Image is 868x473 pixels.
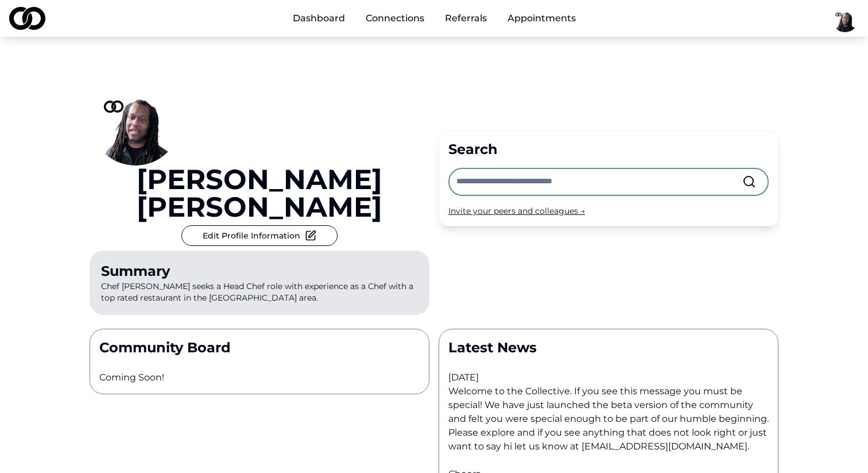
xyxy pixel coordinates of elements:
nav: Main [284,7,585,30]
a: [PERSON_NAME] [PERSON_NAME] [90,166,429,221]
img: fc566690-cf65-45d8-a465-1d4f683599e2-basimCC1-profile_picture.png [831,5,859,32]
a: Referrals [436,7,496,30]
div: Search [448,140,769,159]
img: fc566690-cf65-45d8-a465-1d4f683599e2-basimCC1-profile_picture.png [90,74,181,166]
div: Summary [101,262,418,280]
a: Connections [356,7,433,30]
a: Dashboard [284,7,354,30]
a: Appointments [498,7,585,30]
button: Edit Profile Information [181,225,338,246]
div: Invite your peers and colleagues → [448,205,769,217]
p: Community Board [99,339,420,357]
p: Coming Soon! [99,371,420,384]
p: Latest News [448,339,769,357]
img: logo [9,7,45,30]
p: Chef [PERSON_NAME] seeks a Head Chef role with experience as a Chef with a top rated restaurant i... [90,251,429,315]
